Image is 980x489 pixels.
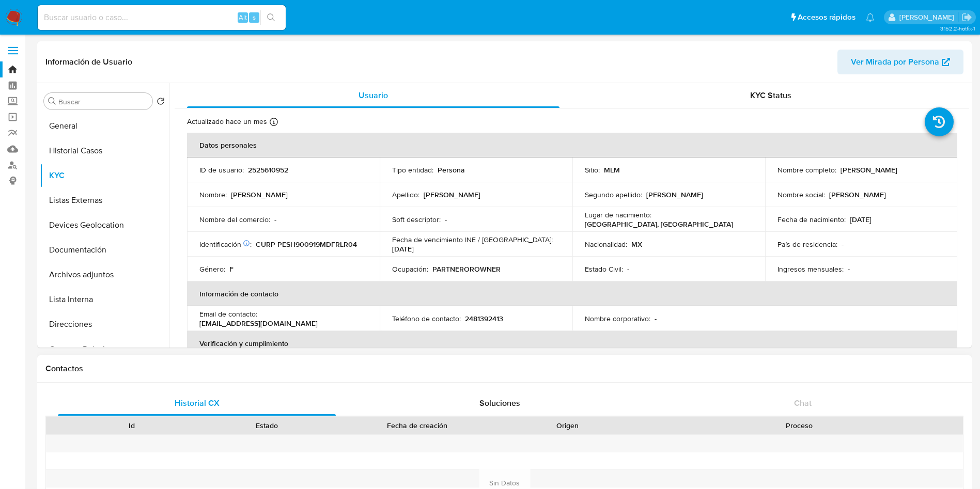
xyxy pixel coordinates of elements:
[40,114,169,138] button: General
[199,240,252,249] p: Identificación :
[866,13,875,22] a: Notificaciones
[248,165,288,175] p: 2525610952
[777,264,844,274] p: Ingresos mensuales :
[207,420,328,431] div: Estado
[187,281,957,306] th: Información de contacto
[253,12,256,22] span: s
[627,264,629,274] p: -
[48,97,56,105] button: Buscar
[342,420,493,431] div: Fecha de creación
[40,312,169,337] button: Direcciones
[507,420,628,431] div: Origen
[899,12,958,22] p: ivonne.perezonofre@mercadolibre.com.mx
[40,238,169,262] button: Documentación
[40,262,169,287] button: Archivos adjuntos
[40,287,169,312] button: Lista Interna
[829,190,886,199] p: [PERSON_NAME]
[40,213,169,238] button: Devices Geolocation
[655,314,657,323] p: -
[274,215,276,224] p: -
[438,165,465,175] p: Persona
[45,364,963,374] h1: Contactos
[392,190,419,199] p: Apellido :
[40,163,169,188] button: KYC
[260,10,282,25] button: search-icon
[432,264,501,274] p: PARTNEROROWNER
[359,89,388,101] span: Usuario
[850,215,872,224] p: [DATE]
[585,219,733,229] p: [GEOGRAPHIC_DATA], [GEOGRAPHIC_DATA]
[777,165,836,175] p: Nombre completo :
[585,314,650,323] p: Nombre corporativo :
[38,11,286,24] input: Buscar usuario o caso...
[199,165,244,175] p: ID de usuario :
[40,188,169,213] button: Listas Externas
[585,165,600,175] p: Sitio :
[798,12,855,23] span: Accesos rápidos
[465,314,503,323] p: 2481392413
[58,97,148,106] input: Buscar
[392,215,441,224] p: Soft descriptor :
[643,420,956,431] div: Proceso
[199,190,227,199] p: Nombre :
[392,314,461,323] p: Teléfono de contacto :
[585,210,651,219] p: Lugar de nacimiento :
[750,89,791,101] span: KYC Status
[445,215,447,224] p: -
[841,165,897,175] p: [PERSON_NAME]
[187,117,267,127] p: Actualizado hace un mes
[187,133,957,157] th: Datos personales
[851,50,939,74] span: Ver Mirada por Persona
[45,57,132,67] h1: Información de Usuario
[231,190,288,199] p: [PERSON_NAME]
[777,215,846,224] p: Fecha de nacimiento :
[392,244,414,254] p: [DATE]
[631,240,642,249] p: MX
[71,420,192,431] div: Id
[848,264,850,274] p: -
[842,240,844,249] p: -
[392,235,553,244] p: Fecha de vencimiento INE / [GEOGRAPHIC_DATA] :
[585,190,642,199] p: Segundo apellido :
[392,165,433,175] p: Tipo entidad :
[585,240,627,249] p: Nacionalidad :
[837,50,963,74] button: Ver Mirada por Persona
[777,240,837,249] p: País de residencia :
[604,165,620,175] p: MLM
[40,138,169,163] button: Historial Casos
[175,397,220,409] span: Historial CX
[187,331,957,356] th: Verificación y cumplimiento
[794,397,812,409] span: Chat
[229,264,234,274] p: F
[256,240,357,249] p: CURP PESH900919MDFRLR04
[585,264,623,274] p: Estado Civil :
[199,215,270,224] p: Nombre del comercio :
[777,190,825,199] p: Nombre social :
[479,397,520,409] span: Soluciones
[199,309,257,319] p: Email de contacto :
[157,97,165,108] button: Volver al orden por defecto
[961,12,972,23] a: Salir
[199,319,318,328] p: [EMAIL_ADDRESS][DOMAIN_NAME]
[40,337,169,361] button: Cruces y Relaciones
[646,190,703,199] p: [PERSON_NAME]
[199,264,225,274] p: Género :
[392,264,428,274] p: Ocupación :
[239,12,247,22] span: Alt
[424,190,480,199] p: [PERSON_NAME]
